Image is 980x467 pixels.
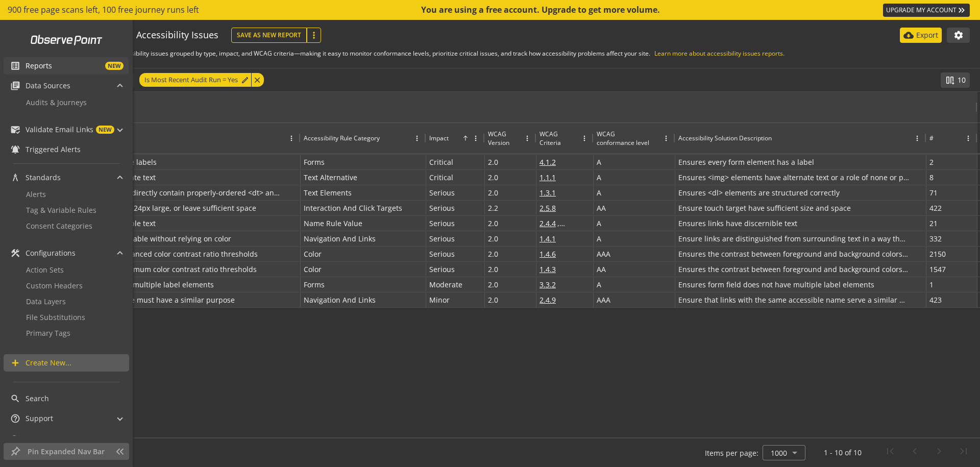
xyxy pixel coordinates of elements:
mat-icon: list_alt [10,61,20,71]
p: 2150 [929,247,946,261]
button: First page [878,440,902,465]
mat-expansion-panel-header: Data Sources [4,77,129,94]
div: Serious [429,216,455,231]
p: All touch targets must be 24px large, or leave sufficient space [45,201,256,215]
div: Minor [429,292,450,307]
p: Ensures links have discernible text [678,216,797,231]
span: Support [26,413,53,424]
p: Ensures form field does not have multiple label elements [678,277,874,292]
p: Elements must meet enhanced color contrast ratio thresholds [45,247,258,261]
a: 2.5.8 [540,201,557,215]
div: Interaction And Click Targets [304,201,402,215]
mat-icon: construction [10,248,20,258]
div: AA [597,262,606,277]
p: 8 [929,170,934,185]
a: 1.4.1 [540,231,557,246]
p: 21 [929,216,938,231]
span: 10 [958,75,966,85]
div: AA [597,201,606,215]
div: A [597,231,601,246]
div: 2.0 [488,277,498,292]
p: Ensures every form element has a label [678,155,814,169]
mat-icon: splitscreen_vertical_add [945,75,955,85]
a: 1.3.1 [540,185,557,200]
a: 3.3.2 [540,277,557,292]
div: Critical [429,170,453,185]
p: Ensures <dl> elements are structured correctly [678,185,840,200]
p: Ensure touch target have sufficient size and space [678,201,851,215]
mat-expansion-panel-header: Configurations [4,244,129,262]
mat-expansion-panel-header: Standards [4,169,129,186]
span: 900 free page scans left, 100 free journey runs left [8,4,199,16]
span: File Substitutions [26,312,85,322]
div: AAA [597,247,610,261]
div: Text Elements [304,185,352,200]
div: Data Sources [4,94,129,118]
div: Navigation And Links [304,231,376,246]
div: 2.0 [488,185,498,200]
div: 2.0 [488,216,498,231]
span: Usage [26,433,46,444]
mat-icon: search [10,394,20,404]
span: Data Layers [26,297,66,306]
span: Triggered Alerts [26,144,81,155]
mat-icon: settings [953,30,964,40]
mat-icon: architecture [10,173,20,183]
a: Triggered Alerts [4,141,129,158]
p: Elements must meet minimum color contrast ratio thresholds [45,262,257,277]
mat-icon: mark_email_read [10,125,20,135]
div: WCAG Version [488,130,513,147]
p: Ensures <img> elements have alternate text or a role of none or presentation [678,170,909,185]
div: 2.2 [488,201,498,215]
mat-icon: add [10,358,20,368]
p: 71 [929,185,938,200]
a: 2.4.4 [540,216,557,231]
div: Standards [4,186,129,242]
div: 2.0 [488,247,498,261]
div: Navigation And Links [304,292,376,307]
div: Serious [429,201,455,215]
span: 2.4.4 [540,216,556,231]
span: Data Sources [26,81,70,91]
div: A [597,216,601,231]
div: Forms [304,155,325,169]
a: Learn more about accessibility issues reports. [654,49,785,58]
button: Export [900,28,942,43]
div: A [597,155,601,169]
div: Serious [429,262,455,277]
div: Impact [429,134,449,142]
span: Alerts [26,189,46,199]
a: Create New... [4,354,129,372]
span: Pin Expanded Nav Bar [28,447,110,457]
button: Save As New Report [231,28,307,43]
div: Color [304,262,322,277]
mat-icon: edit [241,76,249,84]
div: Moderate [429,277,462,292]
a: UPGRADE MY ACCOUNT [883,4,970,17]
div: Serious [429,185,455,200]
span: Configurations [26,248,76,258]
button: Next page [927,440,951,465]
div: Serious [429,247,455,261]
span: Consent Categories [26,221,92,231]
mat-icon: library_books [10,81,20,91]
p: <dl> elements must only directly contain properly-ordered <dt> and <dd> groups, <script>, <templa... [45,185,283,200]
a: 2.4.9 [540,292,557,307]
p: Links must be distinguishable without relying on color [45,231,231,246]
p: Ensure that links with the same accessible name serve a similar purpose [678,292,909,307]
mat-icon: multiline_chart [10,433,20,444]
span: 1.3.1 [540,185,556,200]
span: 1.4.3 [540,262,556,277]
span: Validate Email Links [26,125,93,135]
div: 2.0 [488,155,498,169]
a: 1.1.1 [540,170,557,185]
mat-expansion-panel-header: Usage [4,430,129,447]
div: Accessibility Solution Description [678,134,772,142]
span: 1.1.1 [540,170,556,185]
mat-icon: keyboard_double_arrow_right [957,5,967,15]
mat-expansion-panel-header: Validate Email LinksNEW [4,121,129,138]
p: Export [916,30,938,40]
mat-icon: more_vert [309,30,319,40]
a: 4.1.2 [559,216,577,231]
mat-icon: notifications_active [10,144,20,155]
